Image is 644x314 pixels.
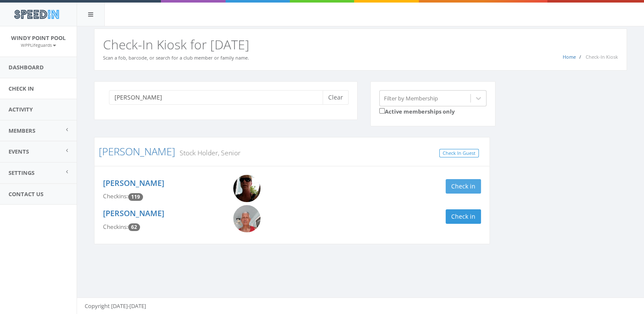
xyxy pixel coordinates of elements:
a: [PERSON_NAME] [103,178,164,188]
a: Check In Guest [439,149,479,158]
button: Clear [323,90,349,105]
label: Active memberships only [379,106,455,116]
input: Search a name to check in [109,90,329,105]
img: Pamela_Valdes.png [233,175,260,202]
small: WPPLifeguards [21,42,56,48]
span: Contact Us [9,190,43,198]
img: speedin_logo.png [10,6,63,22]
span: Checkin count [128,223,140,231]
span: Check-In Kiosk [586,54,618,60]
span: Checkin count [128,193,143,201]
h2: Check-In Kiosk for [DATE] [103,37,618,51]
span: Settings [9,169,34,177]
span: Checkins: [103,192,128,200]
span: Checkins: [103,223,128,231]
button: Check in [446,179,481,194]
span: Events [9,148,29,155]
input: Active memberships only [379,108,385,114]
a: WPPLifeguards [21,41,56,49]
small: Scan a fob, barcode, or search for a club member or family name. [103,54,249,61]
button: Check in [446,209,481,224]
a: Home [563,54,576,60]
span: Members [9,127,35,134]
a: [PERSON_NAME] [99,144,175,158]
a: [PERSON_NAME] [103,208,164,218]
small: Stock Holder, Senior [175,148,240,157]
span: Windy Point Pool [11,34,66,42]
img: Michael_Valdes.png [233,205,260,232]
div: Filter by Membership [384,94,438,102]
